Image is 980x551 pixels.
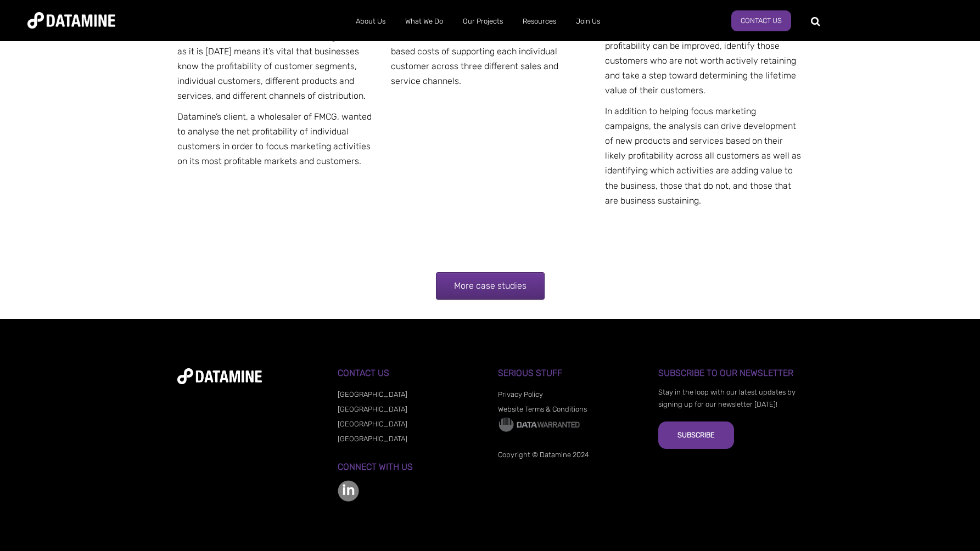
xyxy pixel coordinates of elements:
[338,405,407,413] a: [GEOGRAPHIC_DATA]
[605,24,803,98] p: This enabled them to see where value or profitability can be improved, identify those customers w...
[338,368,482,378] h3: Contact Us
[498,368,642,378] h3: Serious Stuff
[658,368,803,378] h3: Subscribe to our Newsletter
[27,12,115,29] img: Datamine
[566,7,610,36] a: Join Us
[731,10,791,31] a: Contact Us
[338,480,359,502] img: linkedin-color
[498,417,580,433] img: Data Warranted Logo
[338,390,407,398] a: [GEOGRAPHIC_DATA]
[605,104,803,208] p: In addition to helping focus marketing campaigns, the analysis can drive development of new produ...
[513,7,566,36] a: Resources
[346,7,395,36] a: About Us
[338,435,407,443] a: [GEOGRAPHIC_DATA]
[436,272,545,300] a: More case studies
[395,7,453,36] a: What We Do
[658,421,734,449] button: Subscribe
[498,390,543,398] a: Privacy Policy
[658,386,803,411] p: Stay in the loop with our latest updates by signing up for our newsletter [DATE]!
[338,420,407,428] a: [GEOGRAPHIC_DATA]
[177,368,262,384] img: datamine-logo-white
[177,29,376,104] p: Competition in saturated markets being as fierce as it is [DATE] means it’s vital that businesses...
[498,449,642,461] p: Copyright © Datamine 2024
[391,14,589,88] p: Datamine then took historical customer transaction data and evaluated the activity based costs of...
[338,462,482,472] h3: Connect with us
[453,7,513,36] a: Our Projects
[498,405,587,413] a: Website Terms & Conditions
[177,109,376,169] p: Datamine’s client, a wholesaler of FMCG, wanted to analyse the net profitability of individual cu...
